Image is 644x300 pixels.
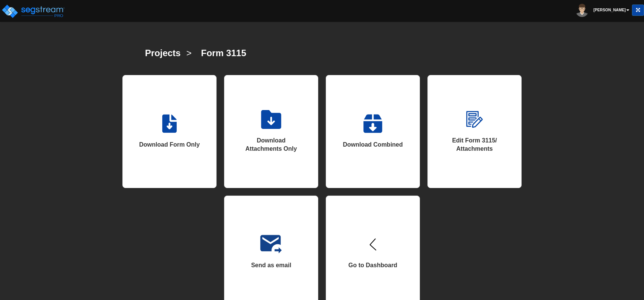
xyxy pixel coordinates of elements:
[594,8,626,12] b: [PERSON_NAME]
[122,75,217,188] a: Download Form Only
[260,235,282,254] img: Edit Form 3115/Attachments Icon
[261,110,281,129] img: Download Attachments Only Icon
[224,75,318,188] a: Download Attachments Only
[195,41,246,64] a: Form 3115
[363,235,382,254] img: Dashboard Icon
[186,48,192,60] h3: >
[343,141,403,149] div: Download Combined
[201,48,246,60] h3: Form 3115
[575,4,589,17] img: avatar.png
[465,110,484,129] img: Edit Form 3115/Attachments Icon
[348,261,397,270] div: Go to Dashboard
[326,75,420,188] a: Download Combined
[139,41,181,64] a: Projects
[363,114,382,133] img: Download Combined Icon
[1,4,65,19] img: logo_pro_r.png
[162,114,177,133] img: Download Form Only Icon
[443,136,506,154] div: Edit Form 3115/ Attachments
[251,261,291,270] div: Send as email
[240,136,303,154] div: Download Attachments Only
[139,141,200,149] div: Download Form Only
[145,48,181,60] h3: Projects
[427,75,522,188] a: Edit Form 3115/ Attachments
